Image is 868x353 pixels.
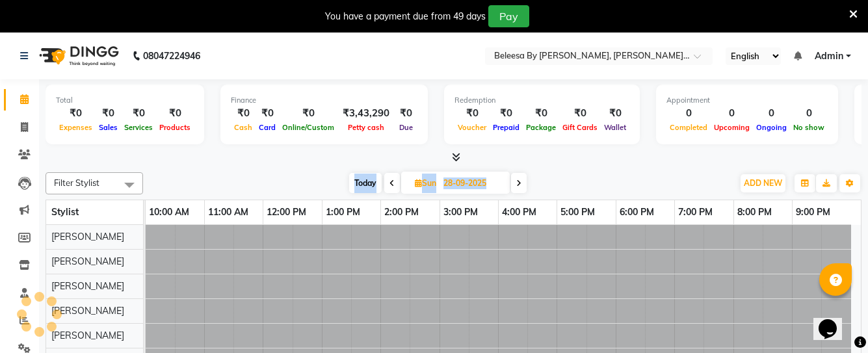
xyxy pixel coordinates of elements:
[256,123,279,132] span: Card
[322,203,363,222] a: 1:00 PM
[454,95,629,106] div: Redemption
[345,123,388,132] span: Petty cash
[666,106,711,121] div: 0
[440,174,505,193] input: 2025-09-28
[381,203,422,222] a: 2:00 PM
[96,106,121,121] div: ₹0
[734,203,775,222] a: 8:00 PM
[793,203,834,222] a: 9:00 PM
[205,203,252,222] a: 11:00 AM
[279,106,337,121] div: ₹0
[666,123,711,132] span: Completed
[263,203,309,222] a: 12:00 PM
[33,38,122,74] img: logo
[51,206,79,218] span: Stylist
[753,106,790,121] div: 0
[454,123,490,132] span: Voucher
[279,123,337,132] span: Online/Custom
[711,123,753,132] span: Upcoming
[454,106,490,121] div: ₹0
[601,123,629,132] span: Wallet
[51,255,124,267] span: [PERSON_NAME]
[815,49,843,63] span: Admin
[256,106,279,121] div: ₹0
[51,330,124,341] span: [PERSON_NAME]
[744,178,782,188] span: ADD NEW
[146,203,192,222] a: 10:00 AM
[412,178,440,188] span: Sun
[490,106,523,121] div: ₹0
[753,123,790,132] span: Ongoing
[813,301,855,340] iframe: chat widget
[156,123,194,132] span: Products
[675,203,716,222] a: 7:00 PM
[121,106,156,121] div: ₹0
[337,106,395,121] div: ₹3,43,290
[121,123,156,132] span: Services
[396,123,416,132] span: Due
[559,106,601,121] div: ₹0
[231,95,417,106] div: Finance
[231,106,256,121] div: ₹0
[325,10,486,23] div: You have a payment due from 49 days
[741,174,785,192] button: ADD NEW
[395,106,417,121] div: ₹0
[790,123,828,132] span: No show
[440,203,481,222] a: 3:00 PM
[51,305,124,317] span: [PERSON_NAME]
[56,95,194,106] div: Total
[56,123,96,132] span: Expenses
[56,106,96,121] div: ₹0
[557,203,598,222] a: 5:00 PM
[51,280,124,292] span: [PERSON_NAME]
[790,106,828,121] div: 0
[559,123,601,132] span: Gift Cards
[490,123,523,132] span: Prepaid
[54,177,99,188] span: Filter Stylist
[523,106,559,121] div: ₹0
[51,231,124,242] span: [PERSON_NAME]
[711,106,753,121] div: 0
[349,173,382,193] span: Today
[143,38,200,74] b: 08047224946
[488,5,529,27] button: Pay
[666,95,828,106] div: Appointment
[616,203,657,222] a: 6:00 PM
[499,203,540,222] a: 4:00 PM
[523,123,559,132] span: Package
[96,123,121,132] span: Sales
[601,106,629,121] div: ₹0
[231,123,256,132] span: Cash
[156,106,194,121] div: ₹0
